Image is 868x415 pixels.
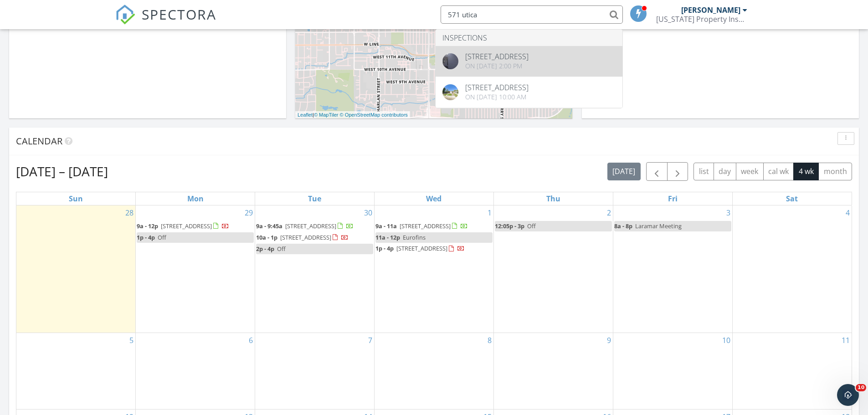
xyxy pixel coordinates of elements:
[256,222,354,230] a: 9a - 9:45a [STREET_ADDRESS]
[646,162,668,181] button: Previous
[613,205,732,333] td: Go to October 3, 2025
[115,5,135,25] img: The Best Home Inspection Software - Spectora
[137,222,158,230] span: 9a - 12p
[614,222,632,230] span: 8a - 8p
[247,333,255,348] a: Go to October 6, 2025
[16,333,136,410] td: Go to October 5, 2025
[436,77,622,108] a: [STREET_ADDRESS] On [DATE] 10:00 am
[136,205,255,333] td: Go to September 29, 2025
[486,333,493,348] a: Go to October 8, 2025
[16,162,108,180] h2: [DATE] – [DATE]
[366,333,374,348] a: Go to October 7, 2025
[375,243,493,254] a: 1p - 4p [STREET_ADDRESS]
[605,205,613,220] a: Go to October 2, 2025
[693,163,714,180] button: list
[720,333,732,348] a: Go to October 10, 2025
[763,163,794,180] button: cal wk
[607,163,641,180] button: [DATE]
[115,12,216,31] a: SPECTORA
[400,222,451,230] span: [STREET_ADDRESS]
[736,163,764,180] button: week
[784,192,800,205] a: Saturday
[295,111,410,119] div: |
[67,192,85,205] a: Sunday
[137,222,229,230] a: 9a - 12p [STREET_ADDRESS]
[137,221,254,232] a: 9a - 12p [STREET_ADDRESS]
[256,221,373,232] a: 9a - 9:45a [STREET_ADDRESS]
[255,333,375,410] td: Go to October 7, 2025
[495,222,524,230] span: 12:05p - 3p
[298,112,313,118] a: Leaflet
[486,205,493,220] a: Go to October 1, 2025
[256,232,373,243] a: 10a - 1p [STREET_ADDRESS]
[656,15,747,24] div: Colorado Property Inspectors, LLC
[375,221,493,232] a: 9a - 11a [STREET_ADDRESS]
[837,384,859,406] iframe: Intercom live chat
[732,205,852,333] td: Go to October 4, 2025
[255,205,375,333] td: Go to September 30, 2025
[724,205,732,220] a: Go to October 3, 2025
[375,205,494,333] td: Go to October 1, 2025
[856,384,866,391] span: 10
[436,46,622,77] a: [STREET_ADDRESS] On [DATE] 2:00 pm
[613,333,732,410] td: Go to October 10, 2025
[314,112,339,118] a: © MapTiler
[142,5,216,24] span: SPECTORA
[667,162,688,181] button: Next
[362,205,374,220] a: Go to September 30, 2025
[793,163,819,180] button: 4 wk
[493,333,613,410] td: Go to October 9, 2025
[442,53,458,69] img: 5f771e8a7224d010a9afe0beb5e016b1.jpeg
[666,192,679,205] a: Friday
[340,112,408,118] a: © OpenStreetMap contributors
[441,5,623,24] input: Search everything...
[136,333,255,410] td: Go to October 6, 2025
[158,233,166,241] span: Off
[375,222,397,230] span: 9a - 11a
[424,192,443,205] a: Wednesday
[375,244,394,252] span: 1p - 4p
[137,233,155,241] span: 1p - 4p
[527,222,536,230] span: Off
[375,333,494,410] td: Go to October 8, 2025
[375,222,468,230] a: 9a - 11a [STREET_ADDRESS]
[256,233,349,241] a: 10a - 1p [STREET_ADDRESS]
[840,333,852,348] a: Go to October 11, 2025
[185,192,205,205] a: Monday
[256,233,277,241] span: 10a - 1p
[605,333,613,348] a: Go to October 9, 2025
[403,233,426,241] span: Eurofins
[16,135,62,147] span: Calendar
[544,192,562,205] a: Thursday
[493,205,613,333] td: Go to October 2, 2025
[818,163,852,180] button: month
[285,222,336,230] span: [STREET_ADDRESS]
[128,333,135,348] a: Go to October 5, 2025
[256,222,282,230] span: 9a - 9:45a
[243,205,255,220] a: Go to September 29, 2025
[714,163,736,180] button: day
[442,84,458,100] img: streetview
[123,205,135,220] a: Go to September 28, 2025
[306,192,323,205] a: Tuesday
[396,244,447,252] span: [STREET_ADDRESS]
[465,93,529,101] div: On [DATE] 10:00 am
[465,53,529,60] div: [STREET_ADDRESS]
[465,62,529,70] div: On [DATE] 2:00 pm
[277,245,286,253] span: Off
[844,205,852,220] a: Go to October 4, 2025
[16,205,136,333] td: Go to September 28, 2025
[375,244,465,252] a: 1p - 4p [STREET_ADDRESS]
[635,222,682,230] span: Laramar Meeting
[256,245,274,253] span: 2p - 4p
[280,233,331,241] span: [STREET_ADDRESS]
[732,333,852,410] td: Go to October 11, 2025
[465,84,529,91] div: [STREET_ADDRESS]
[681,5,740,15] div: [PERSON_NAME]
[375,233,400,241] span: 11a - 12p
[436,30,622,46] li: Inspections
[161,222,212,230] span: [STREET_ADDRESS]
